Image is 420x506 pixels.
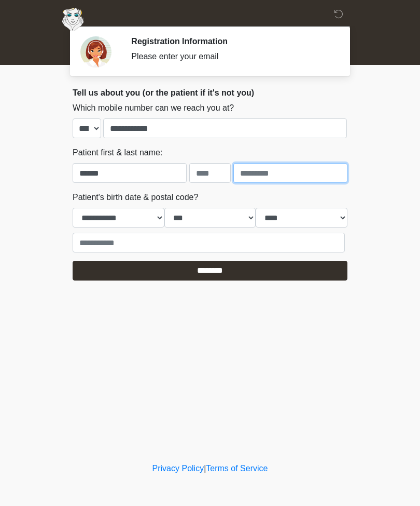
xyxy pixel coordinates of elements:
div: Please enter your email [131,50,332,63]
img: Agent Avatar [80,36,111,68]
a: | [204,464,206,473]
h2: Tell us about you (or the patient if it's not you) [73,88,347,98]
label: Which mobile number can we reach you at? [73,102,234,114]
a: Terms of Service [206,464,268,473]
label: Patient's birth date & postal code? [73,191,198,204]
h2: Registration Information [131,36,332,46]
img: Aesthetically Yours Wellness Spa Logo [62,8,83,31]
a: Privacy Policy [152,464,204,473]
label: Patient first & last name: [73,147,162,159]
